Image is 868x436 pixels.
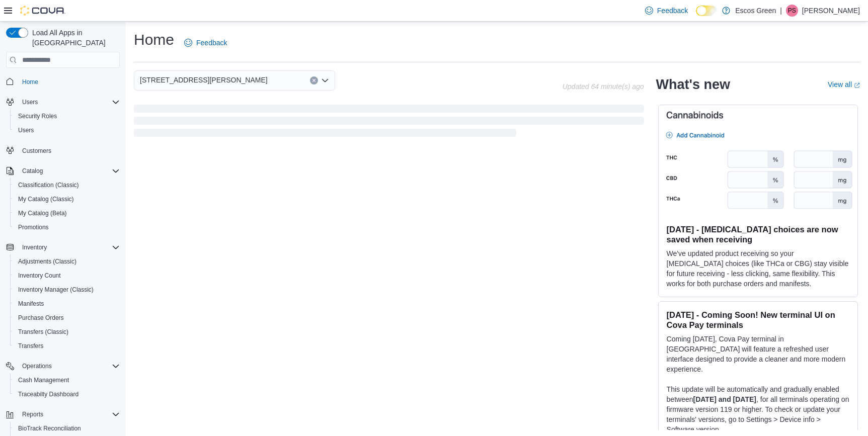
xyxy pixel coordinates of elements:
[18,257,76,266] span: Adjustments (Classic)
[180,33,231,53] a: Feedback
[14,255,81,268] a: Adjustments (Classic)
[10,254,124,269] button: Adjustments (Classic)
[18,223,49,231] span: Promotions
[18,360,120,372] span: Operations
[667,310,849,330] h3: [DATE] - Coming Soon! New terminal UI on Cova Pay terminals
[2,74,124,89] button: Home
[18,165,47,177] button: Catalog
[14,255,120,268] span: Adjustments (Classic)
[10,339,124,353] button: Transfers
[2,240,124,254] button: Inventory
[18,209,67,217] span: My Catalog (Beta)
[22,147,51,155] span: Customers
[10,387,124,401] button: Traceabilty Dashboard
[22,362,52,370] span: Operations
[14,207,71,219] a: My Catalog (Beta)
[667,224,849,244] h3: [DATE] - [MEDICAL_DATA] choices are now saved when receiving
[134,30,174,50] h1: Home
[14,124,38,136] a: Users
[10,269,124,283] button: Inventory Count
[14,374,73,386] a: Cash Management
[18,126,34,134] span: Users
[18,195,74,203] span: My Catalog (Classic)
[22,167,43,175] span: Catalog
[10,325,124,339] button: Transfers (Classic)
[802,5,860,17] p: [PERSON_NAME]
[134,107,644,139] span: Loading
[18,272,61,280] span: Inventory Count
[18,408,47,420] button: Reports
[10,192,124,206] button: My Catalog (Classic)
[18,376,69,384] span: Cash Management
[14,326,72,338] a: Transfers (Classic)
[18,181,79,189] span: Classification (Classic)
[14,388,120,400] span: Traceabilty Dashboard
[18,342,43,350] span: Transfers
[14,374,120,386] span: Cash Management
[828,80,860,89] a: View allExternal link
[18,112,57,120] span: Security Roles
[14,284,120,296] span: Inventory Manager (Classic)
[22,410,43,418] span: Reports
[22,78,38,86] span: Home
[10,421,124,435] button: BioTrack Reconciliation
[14,193,78,205] a: My Catalog (Classic)
[18,241,51,253] button: Inventory
[18,314,64,322] span: Purchase Orders
[14,179,83,191] a: Classification (Classic)
[18,286,94,294] span: Inventory Manager (Classic)
[321,76,329,84] button: Open list of options
[2,143,124,158] button: Customers
[2,359,124,373] button: Operations
[14,110,61,122] a: Security Roles
[18,424,81,432] span: BioTrack Reconciliation
[18,165,120,177] span: Catalog
[18,145,55,157] a: Customers
[14,340,120,352] span: Transfers
[14,207,120,219] span: My Catalog (Beta)
[14,284,98,296] a: Inventory Manager (Classic)
[854,82,860,89] svg: External link
[310,76,318,84] button: Clear input
[667,248,849,289] p: We've updated product receiving so your [MEDICAL_DATA] choices (like THCa or CBG) stay visible fo...
[14,179,120,191] span: Classification (Classic)
[196,38,227,48] span: Feedback
[693,395,756,403] strong: [DATE] and [DATE]
[18,390,78,398] span: Traceabilty Dashboard
[140,74,268,86] span: [STREET_ADDRESS][PERSON_NAME]
[14,270,120,282] span: Inventory Count
[10,373,124,387] button: Cash Management
[696,6,717,16] input: Dark Mode
[22,243,47,251] span: Inventory
[18,360,56,372] button: Operations
[10,178,124,192] button: Classification (Classic)
[18,408,120,420] span: Reports
[10,311,124,325] button: Purchase Orders
[667,334,849,374] p: Coming [DATE], Cova Pay terminal in [GEOGRAPHIC_DATA] will feature a refreshed user interface des...
[667,384,849,434] p: This update will be automatically and gradually enabled between , for all terminals operating on ...
[2,164,124,178] button: Catalog
[14,221,53,233] a: Promotions
[14,312,68,324] a: Purchase Orders
[10,220,124,234] button: Promotions
[14,340,47,352] a: Transfers
[14,193,120,205] span: My Catalog (Classic)
[656,76,730,93] h2: What's new
[2,407,124,421] button: Reports
[10,109,124,123] button: Security Roles
[18,76,42,88] a: Home
[14,326,120,338] span: Transfers (Classic)
[14,422,85,434] a: BioTrack Reconciliation
[18,96,120,108] span: Users
[18,328,68,336] span: Transfers (Classic)
[18,300,44,308] span: Manifests
[2,95,124,109] button: Users
[14,388,83,400] a: Traceabilty Dashboard
[18,241,120,253] span: Inventory
[20,6,65,16] img: Cova
[641,1,692,21] a: Feedback
[14,270,65,282] a: Inventory Count
[780,5,782,17] p: |
[14,422,120,434] span: BioTrack Reconciliation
